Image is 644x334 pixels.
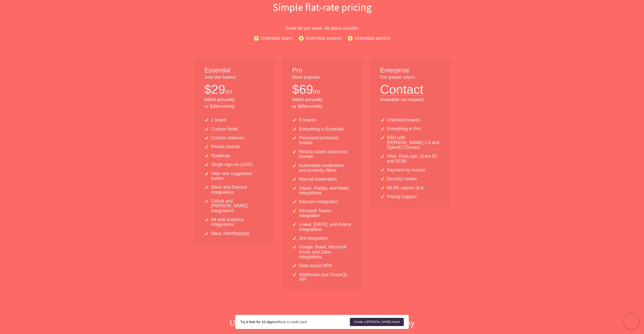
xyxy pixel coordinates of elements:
p: Single sign-on (SSO) [211,162,253,167]
p: Unlimited admins [355,34,390,42]
p: Everything in Pro [387,127,421,131]
p: Linear, [DATE], and Asana integrations [299,222,352,232]
p: Security review [387,177,417,181]
p: All web analytics integrations [211,217,264,227]
p: 99.9% uptime SLA [387,186,424,190]
p: Automated moderation and profanity filters [299,163,352,173]
p: billed annually or $ 89 monthly [292,96,352,110]
p: Priority support [387,194,417,199]
button: Contact [380,81,423,96]
p: /m [313,88,320,96]
p: For power users [380,74,440,81]
p: Okta, OneLogin, Entra ID, and SCIM [387,154,440,164]
iframe: Chatra live chat [624,314,639,329]
p: /m [225,88,232,96]
p: Payment by invoice [387,168,425,173]
p: Password-protected boards [299,136,352,145]
p: Unlimited content [306,34,341,42]
p: Microsoft Teams integration [299,208,352,218]
div: without a credit card [240,319,350,324]
p: Restrict board access by domain [299,149,352,159]
p: Slack and Discord integrations [211,185,264,195]
p: Roadmap [211,153,230,158]
p: Unlimited boards [387,118,420,122]
p: Intercom integration [299,199,338,204]
p: Hide new suggestion button [211,171,264,181]
p: Many other [211,231,249,236]
p: Everything in Essential [299,127,344,132]
p: Private boards [211,144,239,149]
p: Data export APIs [299,263,332,268]
a: Create a [PERSON_NAME] board [350,318,404,326]
p: Jira integration [299,236,328,241]
p: Custom statuses [211,136,244,140]
a: features [233,231,249,236]
p: Just the basics [204,74,264,81]
h1: Essential [204,66,264,75]
p: Unlimited users [261,34,293,42]
h1: Enterprise [380,66,440,75]
p: Webhooks and GraphQL API [299,272,352,282]
p: billed annually or $ 39 monthly [204,96,264,110]
h1: Pro [292,66,352,75]
p: Custom fields [211,127,238,132]
p: Manual moderation [299,177,337,182]
p: Google Sheet, Microsoft Excel, and Zoho integrations [299,245,352,259]
strong: Try it free for 10 days [240,320,274,324]
p: Zapier, Pabbly, and Make integrations [299,186,352,196]
p: Available on request [380,96,440,103]
p: 5 boards [299,118,316,122]
p: 1 board [211,118,226,122]
p: $ 69 [292,81,313,98]
p: Github and [PERSON_NAME] integrations [211,199,264,213]
p: Most popular [292,74,352,81]
p: $ 29 [204,81,225,98]
p: Grow all you want. All plans include: [161,24,483,32]
p: SSO with [PERSON_NAME] 2.0 and OpenID Connect [387,135,440,150]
